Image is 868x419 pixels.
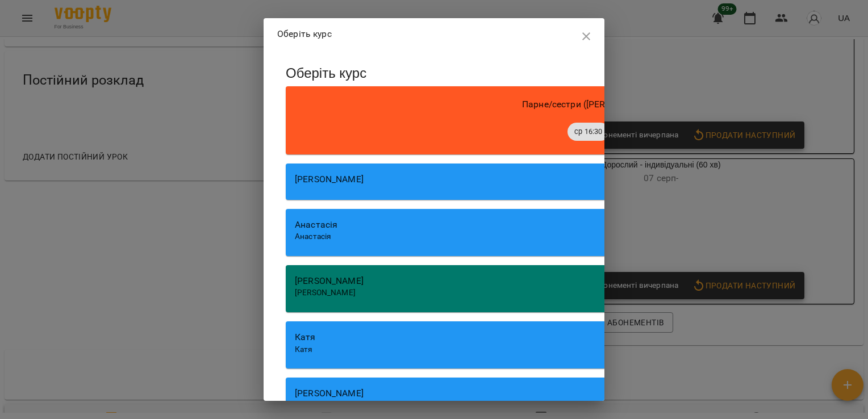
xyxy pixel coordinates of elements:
p: Парне/сестри ([PERSON_NAME]) [522,98,658,111]
span: Анастасія [295,232,331,241]
span: Катя [295,345,313,354]
span: [PERSON_NAME] [295,288,356,297]
span: ср 16:30 [567,126,609,137]
p: Оберіть курс [277,27,332,41]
